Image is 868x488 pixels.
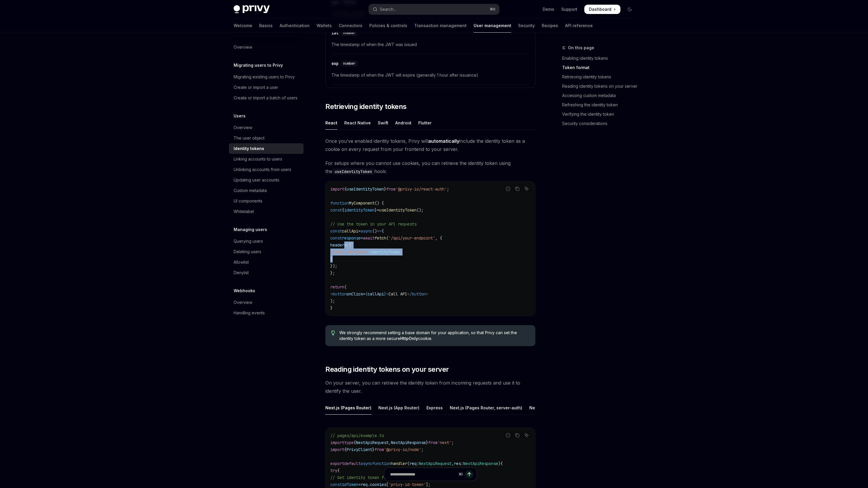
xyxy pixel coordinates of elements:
img: dark logo [234,5,270,13]
span: async [361,461,372,466]
span: ; [451,440,454,445]
a: Retrieving identity tokens [562,72,639,82]
a: Create or import a user [229,82,304,93]
div: Swift [378,116,388,130]
span: '@privy-io/react-auth' [396,186,447,192]
span: , [451,461,454,466]
span: function [372,461,391,466]
span: } [372,447,375,452]
span: from [428,440,437,445]
a: Overview [229,297,304,308]
span: The timestamp of when the JWT was issued [331,41,529,48]
span: const [330,235,342,241]
a: Updating user accounts [229,175,304,185]
span: Dashboard [589,6,611,12]
span: ⌘ K [490,7,496,12]
span: { [342,207,344,213]
span: import [330,186,344,192]
span: onClick [347,291,363,297]
a: Linking accounts to users [229,154,304,164]
span: NextApiResponse [463,461,498,466]
span: The timestamp of when the JWT will expire (generally 1 hour after issuance) [331,72,529,79]
span: : [417,461,419,466]
span: identityToken [344,207,375,213]
span: { [382,228,384,234]
span: number [343,61,355,66]
div: iat [331,30,338,36]
div: Next.js (App Router) [378,401,419,415]
span: { [349,242,351,248]
span: On this page [568,44,594,51]
a: Wallets [317,19,332,33]
h5: Migrating users to Privy [234,62,283,69]
span: </ [407,291,412,297]
span: } [375,207,377,213]
a: Connectors [339,19,362,33]
span: req [410,461,417,466]
button: Copy the contents from the code block [514,185,521,193]
a: Refreshing the identity token [562,100,639,110]
div: React [325,116,337,130]
button: Report incorrect code [504,185,512,193]
span: { [344,186,347,192]
a: Policies & controls [369,19,407,33]
span: ( [407,461,410,466]
span: = [361,235,363,241]
span: } [330,256,333,262]
span: ) [498,461,500,466]
div: exp [331,61,338,66]
span: NextApiRequest [356,440,389,445]
span: identityToken [370,249,400,255]
button: Send message [465,470,473,478]
div: Search... [380,6,396,13]
span: Retrieving identity tokens [325,102,406,111]
code: useIdentityToken [332,168,374,175]
a: Migrating existing users to Privy [229,72,304,82]
span: '@privy-io/node' [384,447,421,452]
span: button [412,291,426,297]
span: NextApiResponse [391,440,426,445]
span: default [344,461,361,466]
div: Unlinking accounts from users [234,166,291,173]
input: Ask a question... [390,468,456,481]
span: ); [330,298,335,304]
span: return [330,284,344,290]
span: = [377,207,379,213]
a: API reference [565,19,593,33]
span: headers: [330,242,349,248]
a: Verifying the identity token [562,110,639,119]
span: : [461,461,463,466]
div: Express [426,401,443,415]
span: 'privy-id-token' [330,249,368,255]
span: // pages/api/example.ts [330,433,384,438]
a: Handling events [229,308,304,318]
span: = [363,291,365,297]
a: Demo [543,6,554,12]
span: type [344,440,354,445]
div: Denylist [234,269,249,276]
a: Basics [259,19,273,33]
span: < [330,291,333,297]
span: { [344,447,347,452]
a: Accessing custom metadata [562,91,639,100]
a: Security considerations [562,119,639,128]
div: Create or import a user [234,84,278,91]
span: > [426,291,428,297]
div: Identity tokens [234,145,264,152]
div: Overview [234,44,252,51]
span: handler [391,461,407,466]
span: => [377,228,382,234]
a: UI components [229,196,304,206]
div: React Native [344,116,371,130]
span: } [384,291,386,297]
a: Token format [562,63,639,72]
span: export [330,461,344,466]
div: Linking accounts to users [234,156,282,163]
div: Flutter [418,116,432,130]
div: Overview [234,124,252,131]
button: Report incorrect code [504,431,512,439]
button: Ask AI [523,185,530,193]
a: Security [518,19,535,33]
strong: HttpOnly [400,336,418,341]
span: { [500,461,503,466]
